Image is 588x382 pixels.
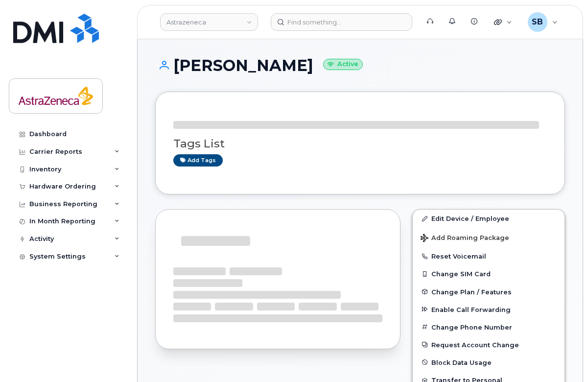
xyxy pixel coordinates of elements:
button: Change Plan / Features [413,283,564,301]
span: Change Plan / Features [431,288,512,295]
h1: [PERSON_NAME] [155,57,565,74]
small: Active [323,59,363,70]
a: Add tags [173,154,223,167]
button: Change Phone Number [413,318,564,336]
a: Edit Device / Employee [413,210,564,227]
h3: Tags List [173,138,547,150]
button: Add Roaming Package [413,227,564,247]
span: Add Roaming Package [421,234,509,243]
button: Reset Voicemail [413,247,564,265]
button: Block Data Usage [413,354,564,371]
button: Enable Call Forwarding [413,301,564,318]
button: Request Account Change [413,336,564,354]
button: Change SIM Card [413,265,564,283]
span: Enable Call Forwarding [431,306,511,313]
